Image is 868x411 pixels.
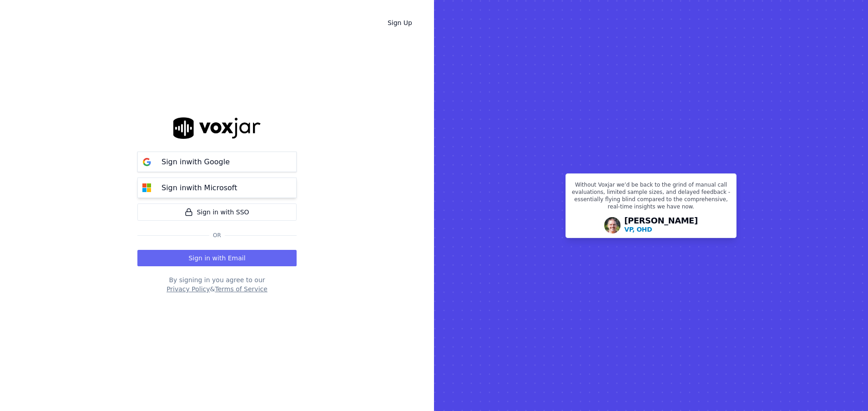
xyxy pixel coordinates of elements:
[137,152,297,172] button: Sign inwith Google
[138,153,156,171] img: google Sign in button
[137,178,297,198] button: Sign inwith Microsoft
[173,117,261,139] img: logo
[209,232,225,239] span: Or
[137,203,297,221] a: Sign in with SSO
[161,157,230,167] p: Sign in with Google
[571,181,731,214] p: Without Voxjar we’d be back to the grind of manual call evaluations, limited sample sizes, and de...
[624,225,652,234] p: VP, OHD
[624,217,698,234] div: [PERSON_NAME]
[161,183,237,193] p: Sign in with Microsoft
[380,15,419,31] a: Sign Up
[137,250,297,266] button: Sign in with Email
[138,179,156,197] img: microsoft Sign in button
[137,275,297,294] div: By signing in you agree to our &
[215,284,267,294] button: Terms of Service
[604,217,621,233] img: Avatar
[167,284,210,294] button: Privacy Policy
